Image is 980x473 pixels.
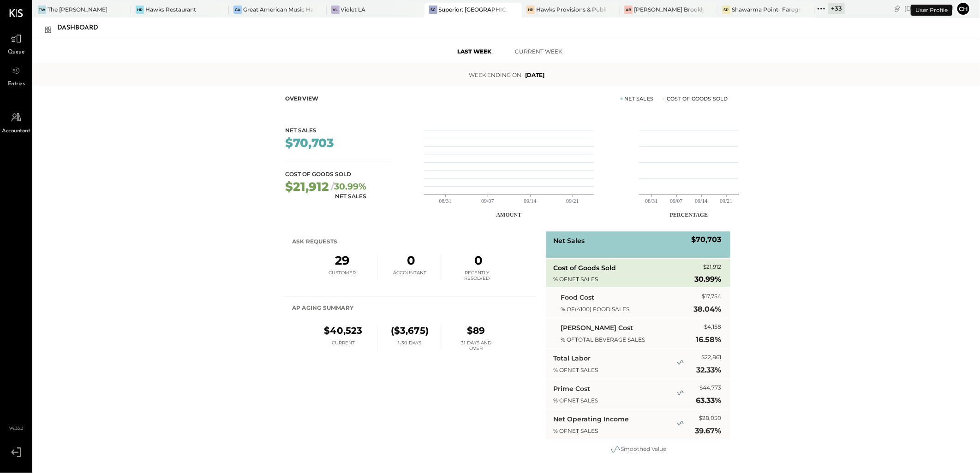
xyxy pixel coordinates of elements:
text: 26.43% [644,145,659,150]
div: 1-30 Days [394,340,426,351]
div: Overview [285,95,319,102]
div: % of Total Beverage Sales [561,337,653,343]
div: $70,703 [285,137,334,149]
h2: Ask Requests [292,233,337,250]
div: VL [331,6,340,14]
div: SC [429,6,437,14]
div: Net Operating Income [553,414,629,424]
div: Hawks Restaurant [145,6,196,13]
div: Cost of Goods Sold [553,263,616,272]
div: SP [722,6,730,14]
div: % of NET SALES [553,367,645,373]
div: 0 [403,254,417,266]
div: + 33 [828,3,845,14]
div: Total Labor [553,354,591,363]
div: [PERSON_NAME] Brooklyn / Rebel Cafe [634,6,704,13]
div: $17,754 [702,293,721,302]
div: HR [136,6,144,14]
text: $55,398 [472,188,487,193]
div: Violet LA [341,6,366,13]
div: $28,050 [699,414,721,424]
div: $44,773 [699,384,721,393]
div: % of NET SALES [553,276,645,283]
a: Accountant [0,109,32,136]
div: Customer [327,270,359,281]
text: PERCENTAGE [670,212,708,218]
span: WEEK ENDING ON [469,71,521,79]
div: % of NET SALES [553,397,645,404]
text: 09/07 [670,198,682,204]
div: [DATE] [904,4,954,13]
text: $21,470 [488,188,503,193]
div: $22,861 [701,354,721,363]
div: copy link [893,4,902,13]
div: TW [38,6,46,14]
div: ($3,675) [391,325,429,337]
div: 38.04% [693,306,721,313]
text: 30.49% [694,138,709,143]
div: $21,912 [703,263,721,272]
div: $21,912 [285,181,329,193]
button: Current Week [507,44,571,59]
div: Food Cost [561,293,594,302]
div: $89 [467,325,485,337]
button: Last Week [442,44,507,59]
div: Hawks Provisions & Public House [536,6,606,13]
a: Queue [0,30,32,57]
text: $64,814 [515,188,530,193]
div: [PERSON_NAME] Cost [561,323,633,332]
text: $17,534 [446,188,461,193]
text: $66,343 [430,188,445,193]
div: Great American Music Hall [243,6,313,13]
div: 30.99% [694,276,721,283]
div: Cost of Goods Sold [663,95,728,102]
text: $70,703 [557,188,573,193]
text: $21,912 [573,188,588,193]
div: 30.99% [331,181,366,193]
div: 29 [335,254,350,266]
text: 08/31 [645,198,657,204]
text: 09/21 [720,198,732,204]
div: Shawarma Point- Fareground [732,6,801,13]
text: 38.76% [669,125,684,130]
div: Prime Cost [553,384,590,393]
div: Smoothed Value [546,444,730,455]
div: Recently Resolved [461,270,493,281]
div: 63.33% [696,397,721,404]
text: 09/14 [695,198,707,204]
span: Queue [8,48,25,57]
text: 09/14 [524,198,536,204]
div: 31 Days and Over [460,340,492,351]
b: [DATE] [525,71,544,79]
button: Ch [956,1,971,16]
text: $19,764 [531,188,546,193]
div: 39.67% [695,427,721,435]
div: NET SALES [335,193,366,200]
div: 32.33% [696,367,721,374]
span: Entries [8,80,25,89]
div: Net Sales [553,236,585,245]
div: The [PERSON_NAME] [48,6,108,13]
div: $4,158 [704,323,721,332]
div: Superior: [GEOGRAPHIC_DATA] [439,6,508,13]
div: GA [233,6,242,14]
div: $70,703 [691,236,721,245]
div: % of NET SALES [553,428,645,434]
h2: AP Aging Summary [292,300,353,316]
div: Net Sales [285,127,336,134]
span: / [331,181,334,192]
div: Cost of Goods Sold [285,171,366,177]
div: Current [328,340,359,351]
text: 30.99% [719,137,734,142]
span: Accountant [2,127,30,136]
text: AMOUNT [496,212,522,218]
div: 16.58% [696,336,721,343]
div: Accountant [394,270,426,281]
div: AB [624,6,633,14]
div: 0 [470,254,484,266]
text: 08/31 [439,198,451,204]
text: 09/21 [566,198,579,204]
div: HP [526,6,535,14]
div: % of (4100) Food Sales [561,306,653,313]
a: Entries [0,62,32,89]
